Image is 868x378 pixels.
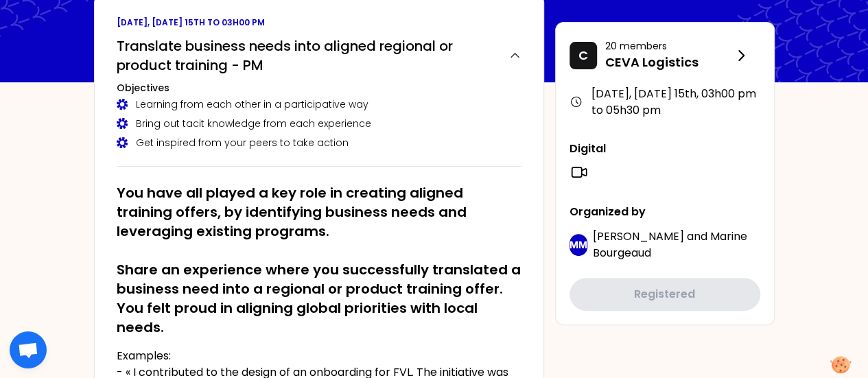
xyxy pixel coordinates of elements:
div: Open chat [10,331,47,368]
button: Registered [570,278,760,311]
p: [DATE], [DATE] 15th to 03h00 pm [117,17,521,28]
div: Learning from each other in a participative way [117,97,521,111]
p: MM [570,238,587,252]
h2: Translate business needs into aligned regional or product training - PM [117,36,497,75]
div: Bring out tacit knowledge from each experience [117,117,521,130]
h2: You have all played a key role in creating aligned training offers, by identifying business needs... [117,183,521,337]
div: Get inspired from your peers to take action [117,136,521,150]
span: [PERSON_NAME] [593,228,684,244]
p: C [578,46,588,65]
p: Organized by [570,204,760,220]
button: Translate business needs into aligned regional or product training - PM [117,36,521,75]
p: and [593,228,760,261]
p: 20 members [605,39,733,53]
span: Marine Bourgeaud [593,228,747,261]
p: Digital [570,141,760,157]
p: CEVA Logistics [605,53,733,72]
div: [DATE], [DATE] 15th , 03h00 pm to 05h30 pm [570,86,760,119]
h3: Objectives [117,81,521,95]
